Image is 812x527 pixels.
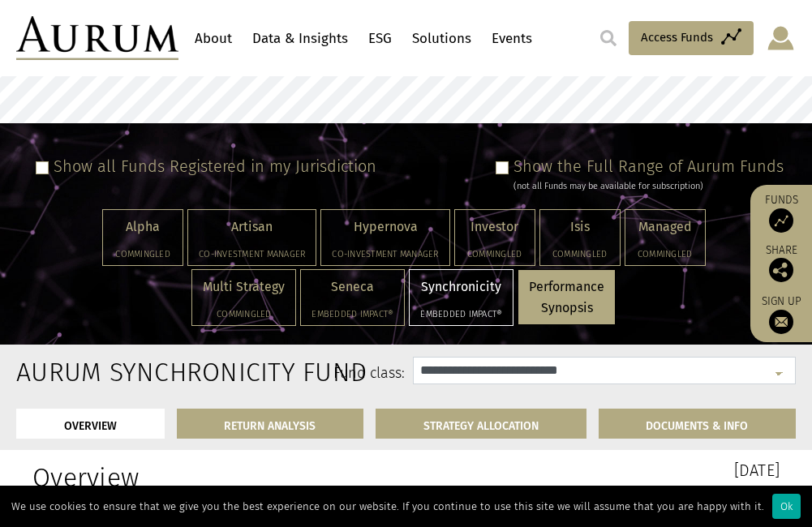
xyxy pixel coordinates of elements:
[16,357,126,388] h2: Aurum Synchronicity Fund
[636,250,694,259] h5: Commingled
[32,462,394,493] h1: Overview
[772,494,801,519] div: Ok
[636,216,694,238] p: Managed
[199,250,305,259] h5: Co-investment Manager
[758,245,804,282] div: Share
[16,16,178,60] img: Aurum
[54,156,376,176] label: Show all Funds Registered in my Jurisdiction
[311,310,393,319] h5: Embedded Impact®
[311,276,393,298] p: Seneca
[408,24,475,54] a: Solutions
[332,250,438,259] h5: Co-investment Manager
[758,294,804,334] a: Sign up
[420,276,502,298] p: Synchronicity
[551,250,609,259] h5: Commingled
[419,462,780,478] h3: [DATE]
[248,24,352,54] a: Data & Insights
[513,156,784,176] label: Show the Full Range of Aurum Funds
[191,24,236,54] a: About
[529,276,604,318] p: Performance Synopsis
[332,216,438,238] p: Hypernova
[551,216,609,238] p: Isis
[600,30,617,46] img: search.svg
[769,208,793,233] img: Access Funds
[420,310,502,319] h5: Embedded Impact®
[758,193,804,233] a: Funds
[203,310,285,319] h5: Commingled
[114,250,172,259] h5: Commingled
[599,409,797,439] a: DOCUMENTS & INFO
[203,276,285,298] p: Multi Strategy
[513,179,784,194] div: (not all Funds may be available for subscription)
[766,24,796,52] img: account-icon.svg
[769,258,793,282] img: Share this post
[376,409,586,439] a: STRATEGY ALLOCATION
[466,250,524,259] h5: Commingled
[177,409,364,439] a: RETURN ANALYSIS
[769,310,793,334] img: Sign up to our newsletter
[629,21,754,55] a: Access Funds
[199,216,305,238] p: Artisan
[466,216,524,238] p: Investor
[114,216,172,238] p: Alpha
[641,28,713,47] span: Access Funds
[364,24,396,54] a: ESG
[488,24,536,54] a: Events
[150,363,405,384] label: Fund class:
